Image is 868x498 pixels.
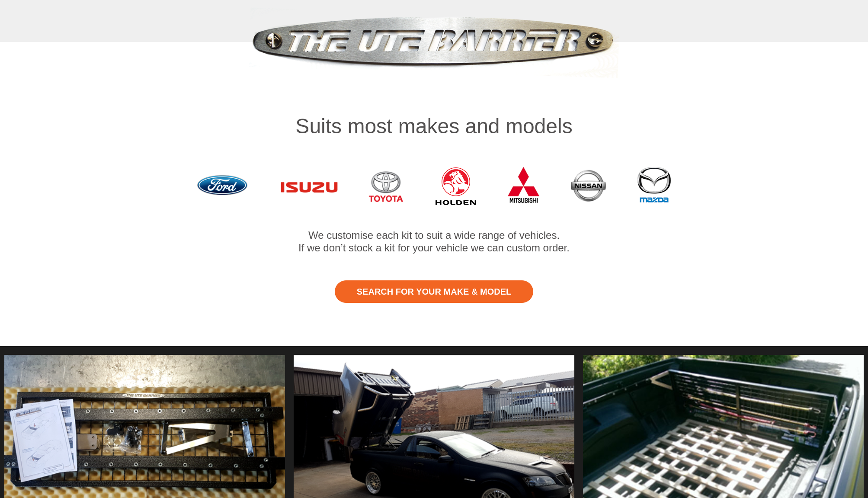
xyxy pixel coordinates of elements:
[636,158,673,214] img: Mazda
[433,158,478,214] img: Holden
[175,229,694,254] p: We customise each kit to suit a wide range of vehicles. If we don’t stock a kit for your vehicle ...
[249,7,620,78] img: plat.png
[507,158,541,214] img: Mitsubishi
[278,158,340,214] img: Isuzu
[335,280,533,303] a: Search for Your Make & Model
[175,116,694,137] h2: Suits most makes and models
[368,158,404,214] img: Toyota
[195,158,249,214] img: ford.png
[570,158,607,214] img: Nissan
